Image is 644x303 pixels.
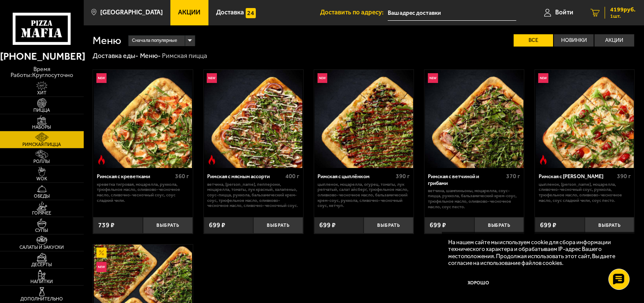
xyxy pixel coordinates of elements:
[93,70,192,168] a: НовинкаОстрое блюдоРимская с креветками
[320,9,388,16] span: Доставить по адресу:
[428,73,438,83] img: Новинка
[538,155,548,165] img: Острое блюдо
[539,173,615,179] div: Римская с [PERSON_NAME]
[539,182,631,204] p: цыпленок, [PERSON_NAME], моцарелла, сливочно-чесночный соус, руккола, трюфельное масло, оливково-...
[449,273,509,293] button: Хорошо
[140,52,161,60] a: Меню-
[507,173,521,180] span: 370 г
[364,217,414,234] button: Выбрать
[175,173,189,180] span: 360 г
[318,182,410,209] p: цыпленок, моцарелла, огурец, томаты, лук репчатый, салат айсберг, трюфельное масло, оливково-чесн...
[474,217,524,234] button: Выбрать
[204,70,303,168] a: НовинкаОстрое блюдоРимская с мясным ассорти
[209,222,225,229] span: 699 ₽
[94,70,192,168] img: Римская с креветками
[610,7,636,13] span: 4199 руб.
[595,34,634,47] label: Акции
[132,34,177,47] span: Сначала популярные
[318,173,394,179] div: Римская с цыплёнком
[388,5,517,21] input: Ваш адрес доставки
[514,34,554,47] label: Все
[207,155,217,165] img: Острое блюдо
[246,8,256,18] img: 15daf4d41897b9f0e9f617042186c801.svg
[216,9,244,16] span: Доставка
[207,173,283,179] div: Римская с мясным ассорти
[253,217,303,234] button: Выбрать
[617,173,631,180] span: 390 г
[285,173,299,180] span: 400 г
[207,73,217,83] img: Новинка
[554,34,594,47] label: Новинки
[610,14,636,19] span: 1 шт.
[97,182,189,204] p: креветка тигровая, моцарелла, руккола, трюфельное масло, оливково-чесночное масло, сливочно-чесно...
[428,188,521,210] p: ветчина, шампиньоны, моцарелла, соус-пицца, руккола, бальзамический крем-соус, трюфельное масло, ...
[96,73,107,83] img: Новинка
[319,222,336,229] span: 699 ₽
[93,35,121,46] h1: Меню
[555,9,573,16] span: Войти
[93,52,138,60] a: Доставка еды-
[430,222,446,229] span: 699 ₽
[585,217,635,234] button: Выбрать
[314,70,414,168] a: НовинкаРимская с цыплёнком
[540,222,556,229] span: 699 ₽
[178,9,201,16] span: Акции
[318,73,328,83] img: Новинка
[315,70,413,168] img: Римская с цыплёнком
[100,9,163,16] span: [GEOGRAPHIC_DATA]
[425,70,523,168] img: Римская с ветчиной и грибами
[98,222,115,229] span: 739 ₽
[449,239,623,267] p: На нашем сайте мы используем cookie для сбора информации технического характера и обрабатываем IP...
[96,248,107,258] img: Акционный
[536,70,634,168] img: Римская с томатами черри
[204,70,302,168] img: Римская с мясным ассорти
[538,73,548,83] img: Новинка
[535,70,634,168] a: НовинкаОстрое блюдоРимская с томатами черри
[97,173,173,179] div: Римская с креветками
[162,52,207,61] div: Римская пицца
[96,262,107,272] img: Новинка
[207,182,299,209] p: ветчина, [PERSON_NAME], пепперони, моцарелла, томаты, лук красный, халапеньо, соус-пицца, руккола...
[428,173,504,186] div: Римская с ветчиной и грибами
[96,155,107,165] img: Острое блюдо
[143,217,193,234] button: Выбрать
[425,70,524,168] a: НовинкаРимская с ветчиной и грибами
[396,173,410,180] span: 390 г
